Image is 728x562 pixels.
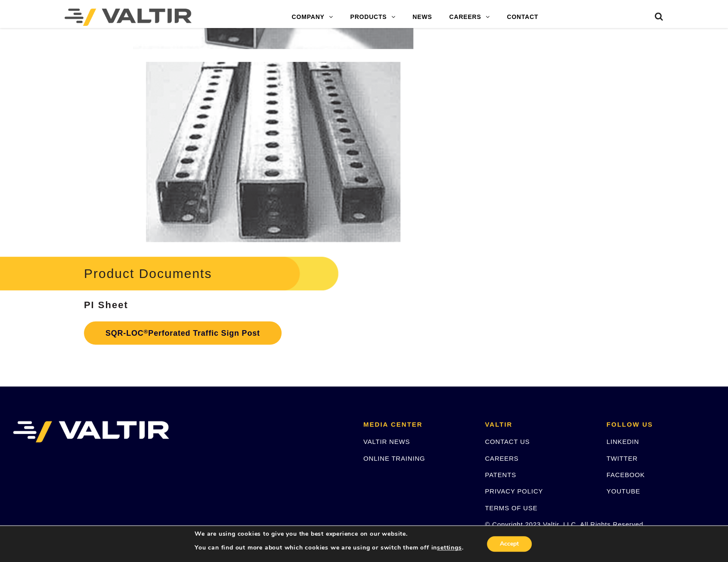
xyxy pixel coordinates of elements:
a: ONLINE TRAINING [363,455,425,462]
a: YOUTUBE [607,487,640,495]
a: PRIVACY POLICY [485,487,543,495]
img: Valtir [65,9,192,26]
p: We are using cookies to give you the best experience on our website. [195,530,463,538]
button: Accept [487,536,532,552]
a: FACEBOOK [607,471,645,478]
a: PATENTS [485,471,516,478]
sup: ® [144,328,149,335]
a: TERMS OF USE [485,504,537,512]
a: SQR-LOC®Perforated Traffic Sign Post [84,322,282,345]
a: CONTACT [498,9,547,26]
a: VALTIR NEWS [363,438,410,445]
img: VALTIR [13,421,169,443]
p: You can find out more about which cookies we are using or switch them off in . [195,544,463,552]
a: CONTACT US [485,438,530,445]
button: settings [437,544,462,552]
a: NEWS [404,9,440,26]
strong: PI Sheet [84,300,128,310]
h2: FOLLOW US [607,421,715,428]
p: © Copyright 2023 Valtir, LLC. All Rights Reserved. [485,519,593,529]
a: COMPANY [283,9,341,26]
h2: MEDIA CENTER [363,421,472,428]
h2: VALTIR [485,421,593,428]
a: TWITTER [607,455,638,462]
a: CAREERS [440,9,498,26]
a: CAREERS [485,455,518,462]
a: PRODUCTS [341,9,404,26]
a: LINKEDIN [607,438,639,445]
